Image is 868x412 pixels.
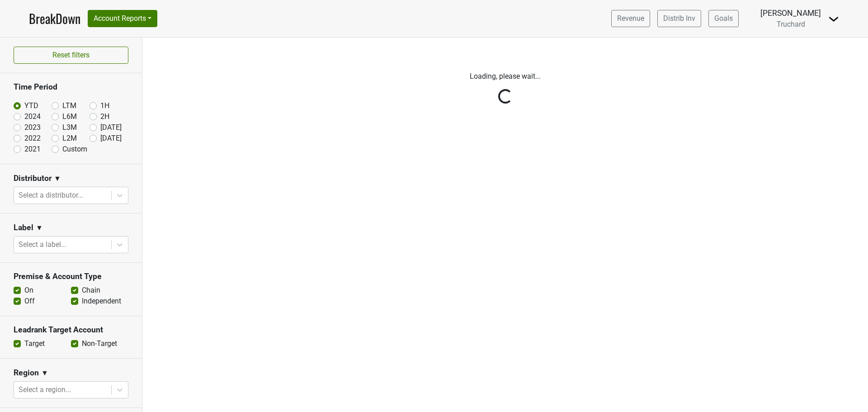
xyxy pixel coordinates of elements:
button: Account Reports [88,10,157,27]
div: [PERSON_NAME] [760,7,821,19]
a: BreakDown [29,9,80,28]
a: Goals [708,10,739,27]
a: Revenue [611,10,650,27]
img: Dropdown Menu [828,14,839,24]
a: Distrib Inv [657,10,701,27]
p: Loading, please wait... [255,71,756,82]
span: Truchard [777,20,805,28]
